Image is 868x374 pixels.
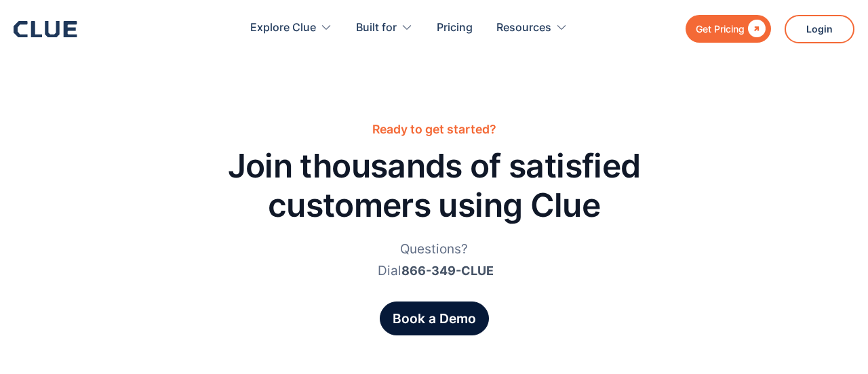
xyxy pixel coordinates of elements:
[174,241,694,257] div: Questions?
[393,309,476,329] div: Book a Demo
[401,264,494,278] a: 866-349-CLUE
[745,20,766,37] div: 
[496,7,568,49] div: Resources
[437,7,473,49] a: Pricing
[356,7,397,49] div: Built for
[696,20,745,37] div: Get Pricing
[174,121,694,138] div: Ready to get started?
[174,146,694,224] h2: Join thousands of satisfied customers using Clue
[378,262,494,279] div: Dial
[250,7,332,49] div: Explore Clue
[785,15,854,43] a: Login
[250,7,316,49] div: Explore Clue
[496,7,551,49] div: Resources
[686,15,771,43] a: Get Pricing
[356,7,413,49] div: Built for
[380,302,489,336] a: Book a Demo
